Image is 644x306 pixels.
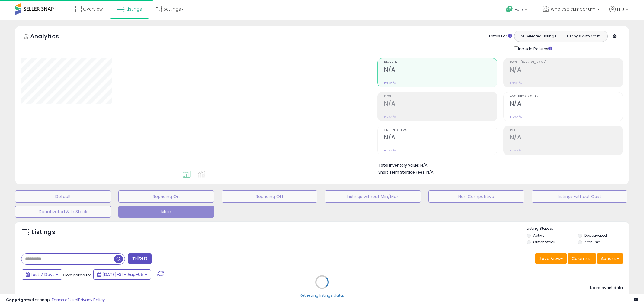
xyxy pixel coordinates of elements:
button: Listings With Cost [561,32,606,40]
button: Listings without Cost [532,190,627,203]
div: Totals For [489,34,512,39]
button: Repricing On [118,190,214,203]
h2: N/A [384,100,497,108]
b: Short Term Storage Fees: [378,170,425,175]
span: Profit [PERSON_NAME] [510,61,623,64]
small: Prev: N/A [510,81,522,85]
i: Get Help [506,5,513,13]
h2: N/A [510,134,623,142]
h2: N/A [510,100,623,108]
div: Include Returns [510,45,559,52]
small: Prev: N/A [510,149,522,152]
button: Default [15,190,111,203]
small: Prev: N/A [384,149,396,152]
span: ROI [510,129,623,132]
a: Help [501,1,533,20]
span: N/A [426,169,434,175]
span: Revenue [384,61,497,64]
small: Prev: N/A [384,115,396,119]
button: Deactivated & In Stock [15,206,111,218]
span: Profit [384,95,497,98]
span: WholesaleEmporium [551,6,595,12]
span: Ordered Items [384,129,497,132]
button: Repricing Off [222,190,317,203]
button: Listings without Min/Max [325,190,421,203]
small: Prev: N/A [384,81,396,85]
span: Hi J [617,6,624,12]
span: Help [515,7,523,12]
a: Hi J [609,6,628,20]
span: Listings [126,6,142,12]
div: seller snap | | [6,297,105,303]
button: Main [118,206,214,218]
h2: N/A [384,134,497,142]
button: All Selected Listings [516,32,561,40]
span: Overview [83,6,103,12]
h2: N/A [384,66,497,74]
h2: N/A [510,66,623,74]
span: Avg. Buybox Share [510,95,623,98]
h5: Analytics [30,32,71,42]
strong: Copyright [6,297,28,303]
button: Non Competitive [428,190,524,203]
small: Prev: N/A [510,115,522,119]
li: N/A [378,161,618,168]
b: Total Inventory Value: [378,163,419,168]
div: Retrieving listings data.. [300,293,345,298]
